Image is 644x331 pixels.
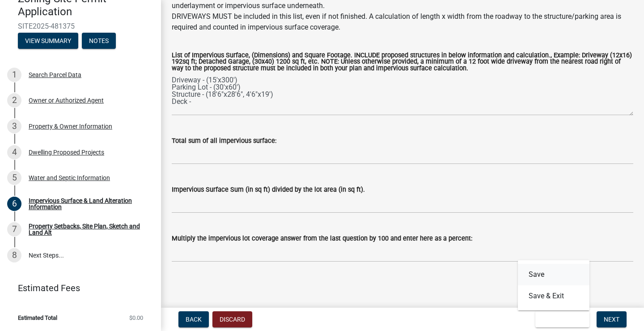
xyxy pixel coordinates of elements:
button: Back [178,311,209,327]
div: Water and Septic Information [29,175,110,181]
a: Estimated Fees [7,279,147,297]
wm-modal-confirm: Notes [82,38,116,45]
div: Owner or Authorized Agent [29,97,104,103]
div: 6 [7,197,21,211]
span: Estimated Total [18,315,57,321]
div: 3 [7,119,21,133]
label: Multiply the impervious lot coverage answer from the last question by 100 and enter here as a per... [172,236,472,242]
span: Next [604,316,619,323]
div: 1 [7,68,21,82]
label: List of Impervious Surface, (Dimensions) and Square Footage. INCLUDE proposed structures in below... [172,52,633,72]
div: Search Parcel Data [29,72,81,78]
div: Property Setbacks, Site Plan, Sketch and Land Alt [29,223,147,236]
div: Impervious Surface & Land Alteration Information [29,198,147,210]
label: Total sum of all impervious surface: [172,138,276,144]
span: Back [186,316,202,323]
div: 4 [7,145,21,159]
button: Next [597,311,627,327]
span: Save & Exit [542,316,577,323]
span: $0.00 [129,315,143,321]
div: Dwelling Proposed Projects [29,149,104,155]
div: 8 [7,248,21,262]
div: Save & Exit [518,260,589,310]
button: Save [518,264,589,285]
div: 5 [7,171,21,185]
div: Property & Owner Information [29,123,112,129]
wm-modal-confirm: Summary [18,38,78,45]
div: DRIVEWAYS MUST be included in this list, even if not finished. A calculation of length x width fr... [172,11,633,33]
button: Save & Exit [518,285,589,307]
button: Save & Exit [535,311,589,327]
div: 2 [7,93,21,107]
div: 7 [7,222,21,236]
button: Discard [212,311,252,327]
label: Impervious Surface Sum (in sq ft) divided by the lot area (in sq ft). [172,187,365,193]
button: View Summary [18,33,78,49]
span: SITE2025-481375 [18,22,143,30]
button: Notes [82,33,116,49]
